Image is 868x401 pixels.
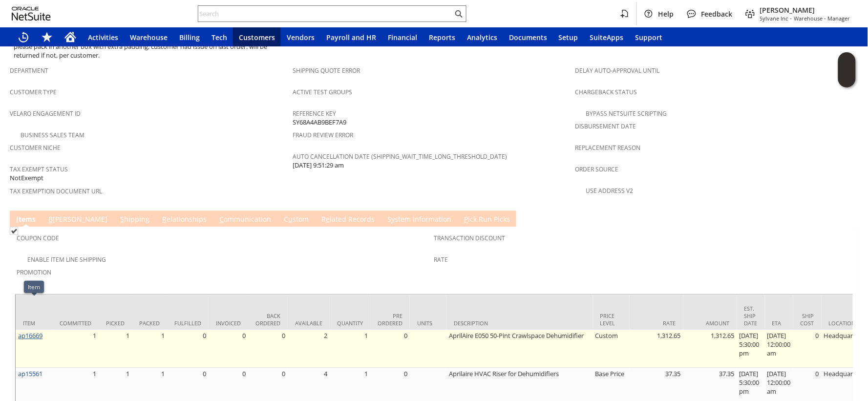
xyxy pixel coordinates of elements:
[701,9,733,19] span: Feedback
[658,9,674,19] span: Help
[326,214,330,224] span: e
[10,88,57,96] a: Customer Type
[130,33,168,42] span: Warehouse
[18,31,29,43] svg: Recent Records
[593,330,630,368] td: Custom
[219,214,224,224] span: C
[744,305,758,327] div: Est. Ship Date
[167,330,209,368] td: 0
[326,33,376,42] span: Payroll and HR
[575,88,637,96] a: Chargeback Status
[467,33,497,42] span: Analytics
[139,319,160,327] div: Packed
[293,131,353,139] a: Fraud Review Error
[630,27,669,47] a: Support
[293,161,344,170] span: [DATE] 9:51:29 am
[27,255,106,264] a: Enable Item Line Shipping
[14,42,288,60] span: please pack in another box with extra padding, customer had issue on last order. will be returned...
[18,331,42,340] a: ap16669
[248,330,288,368] td: 0
[12,27,35,47] a: Recent Records
[391,214,395,224] span: y
[590,33,624,42] span: SuiteApps
[198,8,453,20] input: Search
[293,88,352,96] a: Active Test Groups
[23,319,45,327] div: Item
[10,227,18,235] img: Checked
[370,330,410,368] td: 0
[434,255,448,264] a: Rate
[378,312,402,327] div: Pre Ordered
[841,212,852,224] a: Unrolled view on
[461,27,503,47] a: Analytics
[385,214,454,225] a: System Information
[320,27,382,47] a: Payroll and HR
[575,122,636,130] a: Disbursement Date
[600,312,622,327] div: Price Level
[637,319,676,327] div: Rate
[388,33,417,42] span: Financial
[462,214,512,225] a: Pick Run Picks
[10,144,61,152] a: Customer Niche
[793,330,822,368] td: 0
[59,27,82,47] a: Home
[586,187,634,195] a: Use Address V2
[635,33,663,42] span: Support
[630,330,683,368] td: 1,312.65
[52,330,99,368] td: 1
[120,214,124,224] span: S
[174,319,201,327] div: Fulfilled
[446,330,593,368] td: AprilAire E050 50-Pint Crawlspace Dehumidifier
[46,214,110,225] a: B[PERSON_NAME]
[162,214,167,224] span: R
[790,15,792,22] span: -
[10,66,48,75] a: Department
[288,214,293,224] span: u
[206,27,233,47] a: Tech
[233,27,281,47] a: Customers
[118,214,152,225] a: Shipping
[417,319,439,327] div: Units
[434,234,506,242] a: Transaction Discount
[106,319,125,327] div: Picked
[382,27,423,47] a: Financial
[64,31,76,43] svg: Home
[691,319,730,327] div: Amount
[10,109,81,118] a: Velaro Engagement ID
[16,214,19,224] span: I
[765,330,793,368] td: [DATE] 12:00:00 am
[822,330,867,368] td: Headquarters
[28,283,40,291] div: Item
[255,312,280,327] div: Back Ordered
[295,319,322,327] div: Available
[41,31,53,43] svg: Shortcuts
[453,8,465,20] svg: Search
[293,66,360,75] a: Shipping Quote Error
[319,214,377,225] a: Related Records
[683,330,737,368] td: 1,312.65
[14,214,38,225] a: Items
[10,187,102,195] a: Tax Exemption Document URL
[18,369,42,378] a: ap15561
[17,268,51,276] a: Promotion
[99,330,132,368] td: 1
[209,330,248,368] td: 0
[794,15,850,22] span: Warehouse - Manager
[330,330,370,368] td: 1
[281,214,311,225] a: Custom
[586,109,667,118] a: Bypass NetSuite Scripting
[503,27,553,47] a: Documents
[429,33,455,42] span: Reports
[10,165,68,173] a: Tax Exempt Status
[337,319,363,327] div: Quantity
[12,7,51,21] svg: logo
[553,27,584,47] a: Setup
[801,312,814,327] div: Ship Cost
[217,214,274,225] a: Communication
[575,165,619,173] a: Order Source
[772,319,786,327] div: ETA
[293,152,507,161] a: Auto Cancellation Date (shipping_wait_time_long_threshold_date)
[829,319,860,327] div: Location
[760,5,850,15] span: [PERSON_NAME]
[584,27,630,47] a: SuiteApps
